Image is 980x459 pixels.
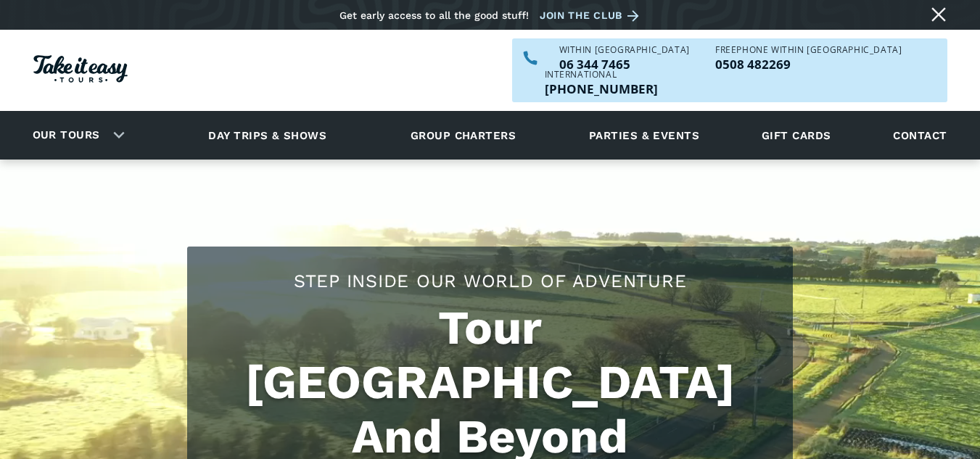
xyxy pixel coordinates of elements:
[715,46,902,54] div: Freephone WITHIN [GEOGRAPHIC_DATA]
[927,3,950,26] a: Close message
[22,118,111,152] a: Our tours
[33,55,128,83] img: Take it easy Tours logo
[715,58,902,70] p: 0508 482269
[559,58,690,70] p: 06 344 7465
[392,115,534,155] a: Group charters
[582,115,707,155] a: Parties & events
[559,58,690,70] a: Call us within NZ on 063447465
[202,268,778,294] h2: Step Inside Our World Of Adventure
[545,83,658,95] p: [PHONE_NUMBER]
[339,9,529,21] div: Get early access to all the good stuff!
[545,83,658,95] a: Call us outside of NZ on +6463447465
[190,115,345,155] a: Day trips & shows
[559,46,690,54] div: WITHIN [GEOGRAPHIC_DATA]
[715,58,902,70] a: Call us freephone within NZ on 0508482269
[33,48,128,94] a: Homepage
[886,115,954,155] a: Contact
[540,7,644,25] a: Join the club
[545,70,658,79] div: International
[15,115,136,155] div: Our tours
[754,115,839,155] a: Gift cards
